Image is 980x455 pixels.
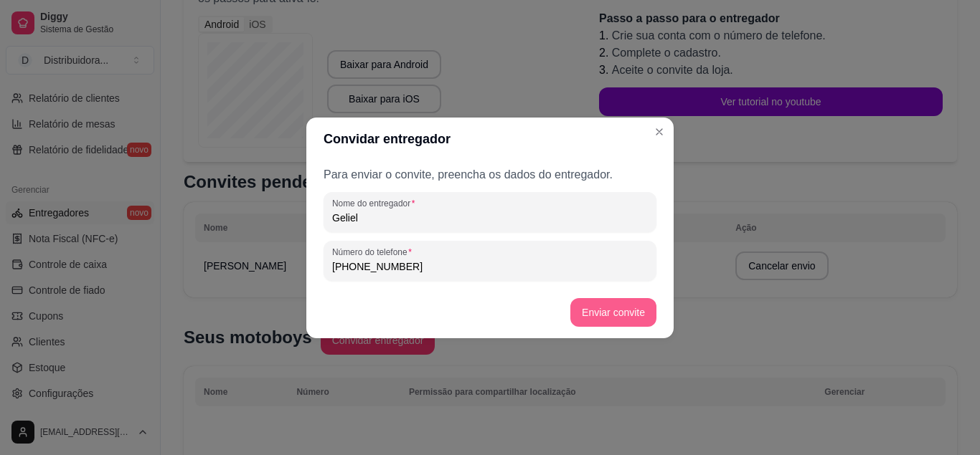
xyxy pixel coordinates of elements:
[332,246,417,258] label: Número do telefone
[306,118,674,161] header: Convidar entregador
[332,211,648,225] input: Nome do entregador
[648,120,671,143] button: Close
[570,298,656,327] button: Enviar convite
[324,166,656,183] p: Para enviar o convite, preencha os dados do entregador.
[332,259,648,274] input: Número do telefone
[332,197,420,209] label: Nome do entregador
